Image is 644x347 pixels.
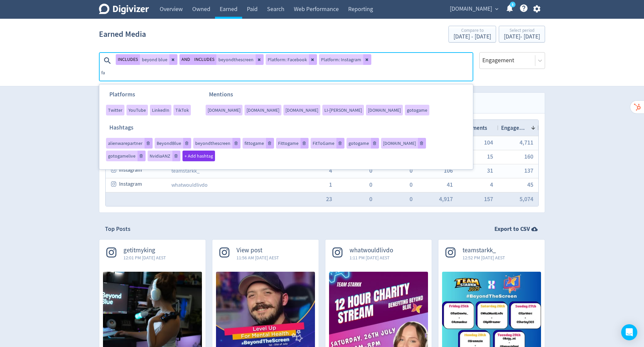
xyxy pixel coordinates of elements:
[453,34,491,40] div: [DATE] - [DATE]
[116,54,140,65] button: INCLUDES
[350,247,393,254] span: whatwouldlivdo
[348,141,369,146] span: gotogame
[504,28,540,34] div: Select period
[329,182,332,188] button: 1
[108,108,122,112] span: Twitter
[123,254,166,261] span: 12:01 PM [DATE] AEST
[192,54,216,65] button: INCLUDES
[447,182,453,188] span: 41
[218,57,254,62] span: beyondthescreen
[463,254,505,261] span: 12:52 PM [DATE] AEST
[313,141,334,146] span: FitToGame
[439,196,453,202] button: 4,917
[368,108,401,112] span: [DOMAIN_NAME]
[527,182,533,188] button: 45
[171,182,208,188] a: whatwouldlivdo
[285,108,318,112] span: [DOMAIN_NAME]
[108,154,136,158] span: gotogamelive
[108,141,143,146] span: alienwarepartner
[499,26,545,42] button: Select period[DATE]- [DATE]
[369,168,372,174] button: 0
[99,90,191,105] h3: Platforms
[152,108,169,112] span: LinkedIn
[157,141,181,146] span: BeyondBlue
[447,4,500,14] button: [DOMAIN_NAME]
[245,141,264,146] span: fittogame
[111,181,117,187] svg: instagram
[119,164,142,177] span: Instagram
[512,2,514,7] text: 5
[450,4,492,14] span: [DOMAIN_NAME]
[444,168,453,174] button: 106
[236,247,279,254] span: View post
[199,90,429,105] h3: Mentions
[142,57,167,62] span: beyond blue
[236,254,279,261] span: 11:56 AM [DATE] AEST
[621,324,637,340] div: Open Intercom Messenger
[208,108,240,112] span: [DOMAIN_NAME]
[463,247,505,254] span: teamstarkk_
[501,124,528,132] span: Engagement
[484,196,493,202] button: 157
[123,247,166,254] span: getitmyking
[119,178,142,191] span: Instagram
[410,196,413,202] button: 0
[453,28,491,34] div: Compare to
[99,123,465,138] h3: Hashtags
[195,141,230,146] span: beyondthescreen
[487,154,493,160] button: 15
[407,108,427,112] span: gotogame
[278,141,299,146] span: Fittogame
[461,124,487,132] span: Comments
[383,141,416,146] span: [DOMAIN_NAME]
[184,154,213,158] span: + Add hashtag
[520,196,533,202] button: 5,074
[105,225,130,233] h2: Top Posts
[369,182,372,188] button: 0
[504,34,540,40] div: [DATE] - [DATE]
[448,26,496,42] button: Compare to[DATE] - [DATE]
[494,225,530,233] strong: Export to CSV
[524,168,533,174] button: 137
[99,23,146,45] h1: Earned Media
[329,168,332,174] button: 4
[524,154,533,160] button: 160
[350,254,393,261] span: 1:11 PM [DATE] AEST
[484,140,493,146] button: 104
[410,168,413,174] button: 0
[171,168,200,174] a: teamstarkk_
[326,196,332,202] button: 23
[487,168,493,174] button: 31
[150,154,170,158] span: NvidiaANZ
[520,140,533,146] button: 4,711
[494,6,500,12] span: expand_more
[490,182,493,188] button: 4
[369,196,372,202] button: 0
[268,57,307,62] span: Platform: Facebook
[324,108,362,112] span: LI-[PERSON_NAME]
[321,57,361,62] span: Platform: Instagram
[179,54,192,65] button: AND
[247,108,279,112] span: [DOMAIN_NAME]
[410,182,413,188] button: 0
